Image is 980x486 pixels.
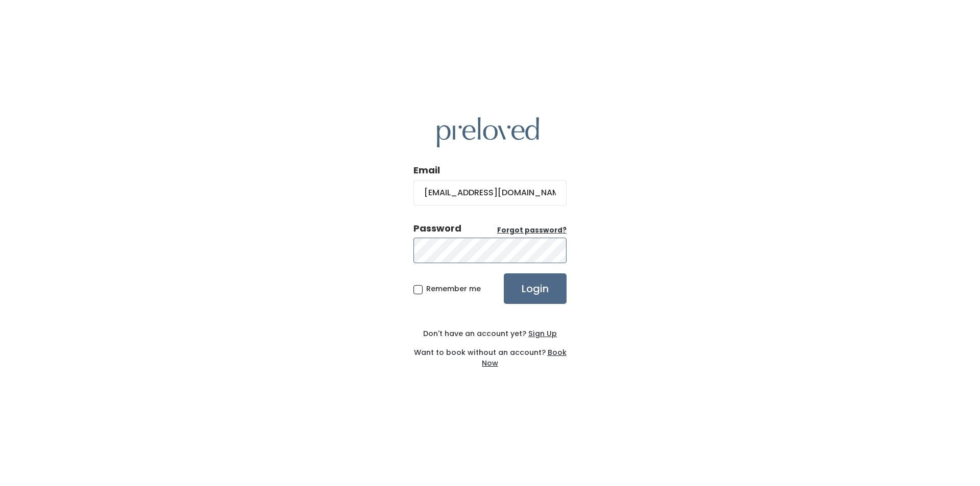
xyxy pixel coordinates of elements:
[526,328,557,339] a: Sign Up
[413,222,461,235] div: Password
[413,164,440,177] label: Email
[497,225,567,236] a: Forgot password?
[437,117,539,147] img: preloved logo
[413,328,567,339] div: Don't have an account yet?
[413,339,567,369] div: Want to book without an account?
[482,347,567,368] a: Book Now
[426,284,481,294] span: Remember me
[528,328,557,339] u: Sign Up
[504,273,567,304] input: Login
[497,225,567,235] u: Forgot password?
